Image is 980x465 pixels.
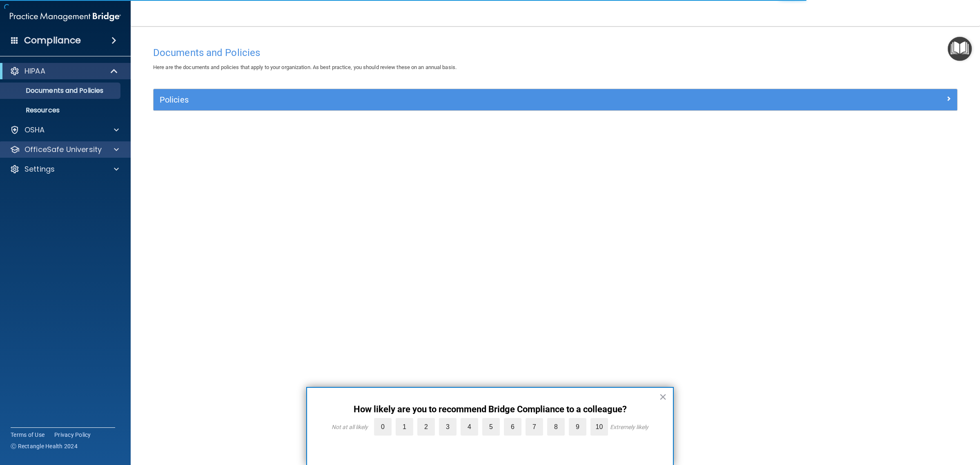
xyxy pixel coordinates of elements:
[439,418,457,436] label: 3
[11,442,78,450] span: Ⓒ Rectangle Health 2024
[24,164,55,174] p: Settings
[5,106,117,114] p: Resources
[839,408,970,440] iframe: Drift Widget Chat Controller
[590,418,608,436] label: 10
[323,404,657,415] p: How likely are you to recommend Bridge Compliance to a colleague?
[396,418,413,436] label: 1
[948,37,972,61] button: Open Resource Center
[417,418,435,436] label: 2
[547,418,565,436] label: 8
[153,64,457,70] span: Here are the documents and policies that apply to your organization. As best practice, you should...
[24,66,45,76] p: HIPAA
[332,424,368,430] div: Not at all likely
[54,431,91,439] a: Privacy Policy
[11,431,45,439] a: Terms of Use
[526,418,543,436] label: 7
[24,145,102,154] p: OfficeSafe University
[659,390,667,403] button: Close
[504,418,521,436] label: 6
[24,35,81,46] h4: Compliance
[10,9,121,25] img: PMB logo
[374,418,392,436] label: 0
[24,125,45,135] p: OSHA
[160,95,750,104] h5: Policies
[153,47,958,58] h4: Documents and Policies
[461,418,478,436] label: 4
[569,418,586,436] label: 9
[5,87,117,95] p: Documents and Policies
[482,418,500,436] label: 5
[610,424,648,430] div: Extremely likely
